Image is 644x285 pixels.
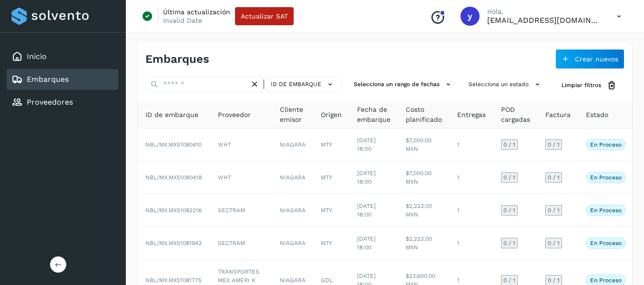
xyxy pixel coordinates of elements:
span: Proveedor [218,110,251,120]
td: $7,000.00 MXN [398,161,450,194]
a: Proveedores [27,98,73,107]
span: [DATE] 18:00 [357,137,376,152]
button: Actualizar SAT [235,7,294,25]
span: 0 / 1 [548,142,560,147]
td: SECTRAM [210,194,272,227]
span: Cliente emisor [280,105,306,125]
span: Entregas [457,110,486,120]
a: Inicio [27,52,47,61]
td: NIAGARA [272,194,313,227]
p: En proceso [590,240,622,246]
td: NIAGARA [272,227,313,260]
td: 1 [450,194,493,227]
span: NBL/MX.MX51081943 [145,240,202,246]
td: NIAGARA [272,128,313,161]
div: Proveedores [7,92,118,113]
span: POD cargadas [501,105,530,125]
td: SECTRAM [210,227,272,260]
button: Selecciona un estado [465,77,546,92]
td: WHT [210,161,272,194]
span: Actualizar SAT [241,13,288,20]
span: NBL/MX.MX51080410 [145,141,202,148]
td: $2,223.00 MXN [398,227,450,260]
button: Crear nuevos [555,49,624,69]
td: MTY [313,227,349,260]
span: 0 / 1 [503,175,515,180]
span: 0 / 1 [503,240,515,246]
p: En proceso [590,277,622,284]
span: ID de embarque [145,110,198,120]
span: 0 / 1 [548,240,560,246]
p: Invalid Date [163,16,202,25]
span: [DATE] 18:00 [357,203,376,218]
span: [DATE] 18:00 [357,170,376,185]
button: ID de embarque [268,78,338,91]
span: ID de embarque [271,80,321,88]
td: 1 [450,227,493,260]
td: MTY [313,161,349,194]
span: Costo planificado [406,105,442,125]
span: Factura [545,110,571,120]
span: 0 / 1 [548,175,560,180]
p: En proceso [590,174,622,181]
a: Embarques [27,75,69,84]
button: Selecciona un rango de fechas [350,77,457,92]
td: NIAGARA [272,161,313,194]
td: MTY [313,194,349,227]
div: Embarques [7,69,118,90]
p: yortega@niagarawater.com [487,16,602,25]
span: 0 / 1 [548,277,560,283]
span: 0 / 1 [548,207,560,213]
span: 0 / 1 [503,207,515,213]
td: MTY [313,128,349,161]
td: WHT [210,128,272,161]
p: Hola, [487,8,602,16]
span: Fecha de embarque [357,105,390,125]
span: [DATE] 18:00 [357,236,376,251]
span: NBL/MX.MX51082216 [145,207,202,214]
span: Crear nuevos [575,56,618,62]
td: 1 [450,161,493,194]
span: NBL/MX.MX51081775 [145,277,202,284]
span: Origen [321,110,342,120]
span: NBL/MX.MX51080418 [145,174,202,181]
span: 0 / 1 [503,142,515,147]
span: Estado [586,110,608,120]
td: $7,000.00 MXN [398,128,450,161]
h4: Embarques [145,52,209,66]
span: 0 / 1 [503,277,515,283]
td: $2,223.00 MXN [398,194,450,227]
span: Limpiar filtros [562,81,601,89]
p: Última actualización [163,8,230,16]
p: En proceso [590,207,622,214]
button: Limpiar filtros [554,77,624,94]
td: 1 [450,128,493,161]
p: En proceso [590,141,622,148]
div: Inicio [7,46,118,67]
